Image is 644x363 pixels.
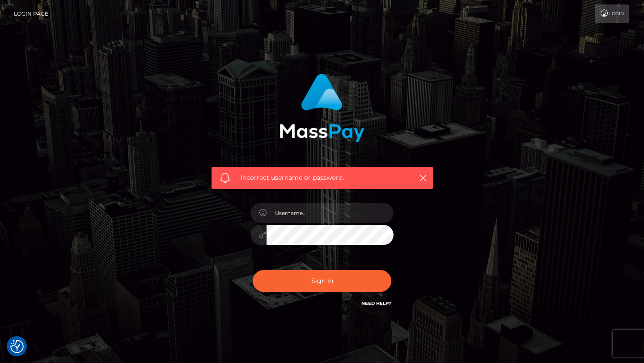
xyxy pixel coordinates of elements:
a: Login Page [14,4,48,23]
img: MassPay Login [280,74,364,142]
img: Revisit consent button [10,340,24,353]
input: Username... [267,203,394,223]
button: Sign in [253,270,391,292]
span: Incorrect username or password. [241,173,404,182]
a: Login [595,4,629,23]
button: Consent Preferences [10,340,24,353]
a: Need Help? [361,300,391,306]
